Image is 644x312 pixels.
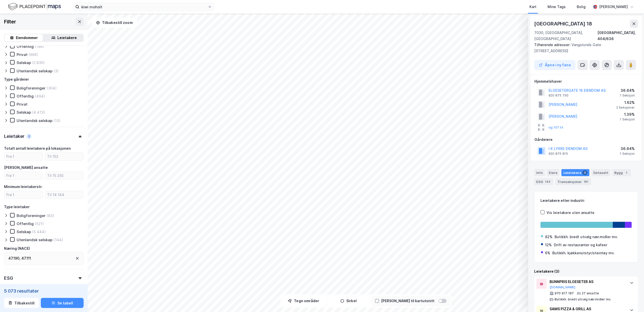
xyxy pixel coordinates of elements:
[57,35,77,41] div: Leietakere
[4,288,84,294] div: 5 073 resultater
[4,133,24,139] div: Leietaker
[591,169,610,176] div: Datasett
[534,78,638,84] div: Hjemmelshaver
[282,296,325,306] button: Tegn områder
[549,93,568,98] div: 920 875 750
[35,44,44,49] div: (196)
[4,184,43,190] div: Minimum leietakerstr.
[4,275,13,281] div: ESG
[327,296,370,306] button: Sirkel
[16,35,38,41] div: Eiendommer
[620,117,635,121] div: 1 Seksjon
[548,4,566,10] div: Mine Tags
[582,170,587,175] div: 3
[612,169,631,176] div: Bygg
[619,288,644,312] div: Kontrollprogram for chat
[561,169,589,176] div: Leietakere
[582,291,599,295] div: 27 ansatte
[554,242,607,248] div: Drift av restauranter og kafeer
[552,250,615,256] div: Butikkh. kjøkkenutstyr/steintøy mv.
[577,4,586,10] div: Bolig
[21,255,31,261] div: 47.111
[4,153,43,160] input: Fra 1
[53,69,59,73] div: (3)
[32,229,46,234] div: (5 444)
[540,198,632,204] div: Leietakere etter industri
[4,172,43,179] input: Fra 1
[534,169,545,176] div: Info
[620,111,635,117] div: 1.39%
[534,268,638,274] div: Leietakere (3)
[599,4,628,10] div: [PERSON_NAME]
[17,44,34,49] div: Offentlig
[619,288,644,312] iframe: Chat Widget
[47,213,54,218] div: (83)
[35,94,45,99] div: (494)
[547,210,594,216] div: Vis leietakere uten ansatte
[4,145,71,151] div: Totalt antall leietakere på lokasjonen
[4,204,30,210] div: Type leietaker
[32,60,45,65] div: (2 830)
[550,279,625,285] div: BUNNPRIS ELGESETER AS
[620,146,635,152] div: 36.64%
[4,165,48,171] div: [PERSON_NAME] ansatte
[624,170,629,175] div: 1
[4,18,16,26] div: Filter
[35,221,44,226] div: (521)
[17,237,52,242] div: Utenlandsk selskap
[555,234,618,240] div: Butikkh. bredt utvalg nær.midler mv.
[53,118,60,123] div: (13)
[550,306,625,312] div: SAMS PIZZA & GRILL AS
[583,179,589,184] div: 181
[26,134,31,139] div: 2
[550,285,575,289] button: [DOMAIN_NAME]
[545,234,553,240] div: 82%
[620,152,635,156] div: 1 Seksjon
[17,213,46,218] div: Boligforeninger
[41,298,84,308] button: Se tabell
[79,3,208,11] input: Søk på adresse, matrikkel, gårdeiere, leietakere eller personer
[545,242,552,248] div: 12%
[620,87,635,93] div: 36.64%
[616,100,635,106] div: 1.62%
[17,94,34,99] div: Offentlig
[545,250,550,256] div: 6%
[534,42,634,54] div: Vangslunds Gate [STREET_ADDRESS]
[17,86,46,90] div: Boligforeninger
[4,245,30,252] div: Næring (NACE)
[544,179,551,184] div: 144
[17,69,52,73] div: Utenlandsk selskap
[381,298,434,304] div: [PERSON_NAME] til kartutsnitt
[534,137,638,143] div: Gårdeiere
[620,93,635,98] div: 1 Seksjon
[17,110,31,115] div: Selskap
[534,20,593,28] div: [GEOGRAPHIC_DATA] 18
[8,2,61,11] img: logo.f888ab2527a4732fd821a326f86c7f29.svg
[534,178,553,185] div: ESG
[534,60,575,70] button: Åpne i ny fane
[17,118,52,123] div: Utenlandsk selskap
[4,191,43,199] input: Fra 1
[597,30,638,42] div: [GEOGRAPHIC_DATA], 404/636
[17,102,27,107] div: Privat
[53,237,63,242] div: (144)
[4,298,39,308] button: Tilbakestill
[17,60,31,65] div: Selskap
[8,255,20,261] div: 47.190 ,
[555,297,611,301] div: Butikkh. bredt utvalg nær.midler mv.
[529,4,536,10] div: Kart
[555,178,591,185] div: Transaksjoner
[534,43,571,47] span: Tilhørende adresser:
[45,153,83,160] input: Til 152
[547,169,559,176] div: Eiere
[549,152,568,156] div: 920 875 815
[28,52,38,57] div: (666)
[4,76,29,82] div: Type gårdeier
[47,86,57,90] div: (304)
[616,106,635,110] div: 2 Seksjoner
[92,18,137,28] button: Tilbakestill zoom
[17,221,34,226] div: Offentlig
[45,172,83,179] input: Til 15 255
[17,229,31,234] div: Selskap
[32,110,45,115] div: (4 413)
